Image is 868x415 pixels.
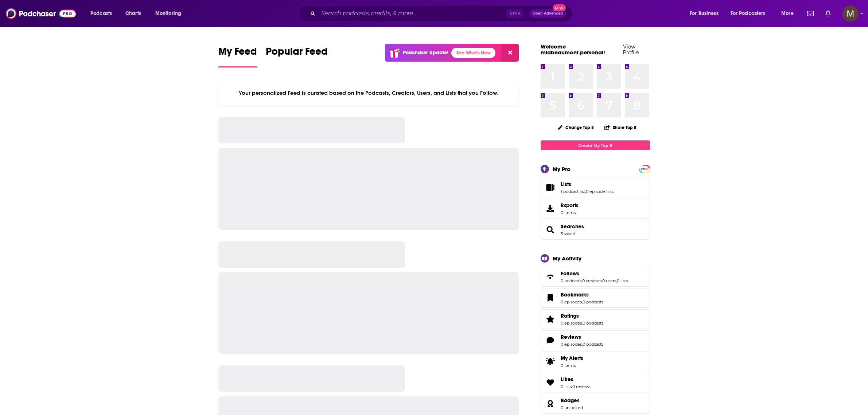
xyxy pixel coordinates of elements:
[541,267,650,287] span: Follows
[640,166,649,171] a: PRO
[561,397,583,404] a: Badges
[150,8,191,19] button: open menu
[617,278,628,283] a: 0 lists
[541,199,650,218] a: Exports
[543,399,558,409] a: Badges
[85,8,121,19] button: open menu
[583,299,603,305] a: 0 podcasts
[561,363,583,368] span: 0 items
[842,5,859,22] img: User Profile
[541,140,650,150] a: Create My Top 8
[726,8,776,19] button: open menu
[403,50,448,56] p: Podchaser Update!
[561,355,583,361] span: My Alerts
[318,8,506,19] input: Search podcasts, credits, & more...
[543,225,558,235] a: Searches
[541,394,650,414] span: Badges
[781,8,794,19] span: More
[541,309,650,329] span: Ratings
[218,81,519,105] div: Your personalized Feed is curated based on the Podcasts, Creators, Users, and Lists that you Follow.
[582,321,583,326] span: ,
[616,278,617,283] span: ,
[541,220,650,240] span: Searches
[561,202,579,209] span: Exports
[561,181,614,187] a: Lists
[561,384,572,389] a: 0 lists
[685,8,728,19] button: open menu
[623,43,639,56] a: View Profile
[561,181,571,187] span: Lists
[543,182,558,193] a: Lists
[541,288,650,308] span: Bookmarks
[822,7,834,20] a: Show notifications dropdown
[543,377,558,388] a: Likes
[451,48,495,58] a: See What's New
[561,231,575,236] a: 3 saved
[506,9,523,18] span: Ctrl K
[561,270,628,277] a: Follows
[553,4,566,11] span: New
[690,8,719,19] span: For Business
[561,291,603,298] a: Bookmarks
[561,223,584,230] a: Searches
[561,334,603,340] a: Reviews
[804,7,817,20] a: Show notifications dropdown
[561,291,589,298] span: Bookmarks
[561,313,579,319] span: Ratings
[543,272,558,282] a: Follows
[561,397,580,404] span: Badges
[582,278,602,283] a: 0 creators
[541,373,650,392] span: Likes
[561,321,582,326] a: 0 episodes
[561,334,581,340] span: Reviews
[581,278,582,283] span: ,
[541,352,650,371] a: My Alerts
[582,299,583,305] span: ,
[561,189,585,194] a: 1 podcast list
[561,342,582,347] a: 0 episodes
[572,384,572,389] span: ,
[305,5,579,22] div: Search podcasts, credits, & more...
[543,203,558,214] span: Exports
[541,330,650,350] span: Reviews
[529,9,566,18] button: Open AdvancedNew
[218,45,257,67] a: My Feed
[586,189,614,194] a: 0 episode lists
[218,45,257,62] span: My Feed
[543,335,558,345] a: Reviews
[604,120,637,135] button: Share Top 8
[561,405,583,410] a: 0 unlocked
[553,166,571,172] div: My Pro
[543,293,558,303] a: Bookmarks
[553,123,599,132] button: Change Top 8
[585,189,586,194] span: ,
[90,8,112,19] span: Podcasts
[561,313,603,319] a: Ratings
[541,178,650,197] span: Lists
[842,5,859,22] button: Show profile menu
[121,8,145,19] a: Charts
[583,321,603,326] a: 0 podcasts
[561,278,581,283] a: 0 podcasts
[561,210,579,215] span: 0 items
[533,12,563,15] span: Open Advanced
[561,376,573,383] span: Likes
[553,255,581,262] div: My Activity
[543,314,558,324] a: Ratings
[602,278,602,283] span: ,
[602,278,616,283] a: 0 users
[561,299,582,305] a: 0 episodes
[561,376,591,383] a: Likes
[583,342,603,347] a: 0 podcasts
[640,166,649,172] span: PRO
[731,8,766,19] span: For Podcasters
[266,45,328,62] span: Popular Feed
[776,8,803,19] button: open menu
[266,45,328,67] a: Popular Feed
[541,43,605,56] a: Welcome miabeaumont.personal!
[155,8,181,19] span: Monitoring
[125,8,141,19] span: Charts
